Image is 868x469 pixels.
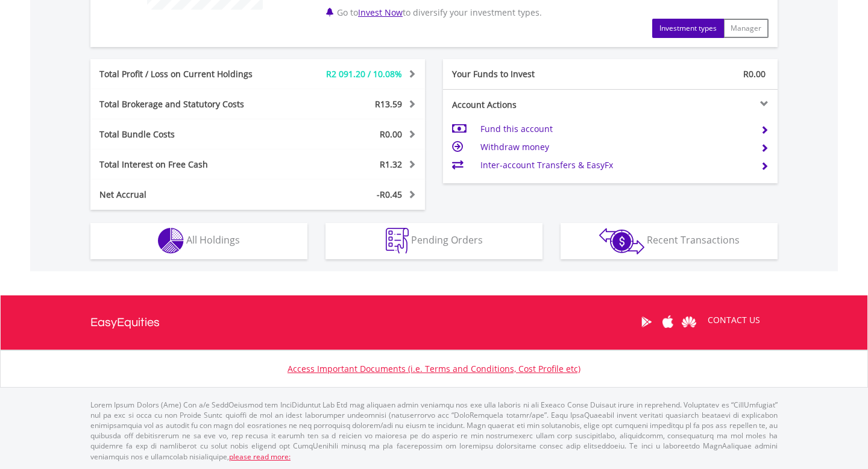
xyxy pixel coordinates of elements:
[386,228,409,254] img: pending_instructions-wht.png
[90,189,286,201] div: Net Accrual
[358,7,403,18] a: Invest Now
[443,68,611,80] div: Your Funds to Invest
[229,452,291,462] a: please read more:
[90,295,160,350] a: EasyEquities
[90,159,286,171] div: Total Interest on Free Cash
[380,159,402,170] span: R1.32
[90,68,286,80] div: Total Profit / Loss on Current Holdings
[90,98,286,110] div: Total Brokerage and Statutory Costs
[480,156,751,174] td: Inter-account Transfers & EasyFx
[288,363,580,374] a: Access Important Documents (i.e. Terms and Conditions, Cost Profile etc)
[636,303,657,341] a: Google Play
[480,120,751,138] td: Fund this account
[561,223,778,259] button: Recent Transactions
[678,303,699,341] a: Huawei
[90,223,307,259] button: All Holdings
[90,400,778,462] p: Lorem Ipsum Dolors (Ame) Con a/e SeddOeiusmod tem InciDiduntut Lab Etd mag aliquaen admin veniamq...
[647,233,740,247] span: Recent Transactions
[599,228,644,254] img: transactions-zar-wht.png
[326,68,402,80] span: R2 091.20 / 10.08%
[411,233,483,247] span: Pending Orders
[743,68,766,80] span: R0.00
[723,19,769,38] button: Manager
[657,303,678,341] a: Apple
[375,98,402,110] span: R13.59
[480,138,751,156] td: Withdraw money
[186,233,240,247] span: All Holdings
[380,128,402,140] span: R0.00
[158,228,184,254] img: holdings-wht.png
[325,223,542,259] button: Pending Orders
[652,19,724,38] button: Investment types
[90,128,286,140] div: Total Bundle Costs
[699,303,769,337] a: CONTACT US
[377,189,402,200] span: -R0.45
[443,99,611,111] div: Account Actions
